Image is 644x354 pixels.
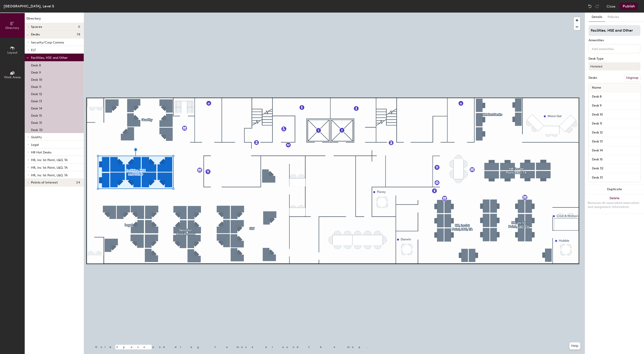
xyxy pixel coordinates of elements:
[589,62,640,70] button: Hoteled
[31,181,58,184] span: Points of interest
[590,120,639,127] input: Unnamed desk
[589,57,640,61] div: Desk Type
[31,76,42,82] p: Desk 10
[31,135,42,139] span: Quality
[590,147,639,154] input: Unnamed desk
[31,112,42,118] p: Desk 15
[31,91,42,96] p: Desk 12
[77,33,80,36] span: 78
[31,127,43,132] p: Desk 32
[31,120,42,125] p: Desk 31
[5,26,19,30] span: Directory
[590,84,603,92] span: Name
[624,74,640,82] button: Ungroup
[585,185,644,194] button: Duplicate
[31,143,39,147] span: Legal
[31,105,42,110] p: Desk 14
[31,41,64,44] span: Security/Corp Comms
[25,16,84,23] h1: Directory
[31,151,51,154] span: HR Hot Desks
[590,174,639,181] input: Unnamed desk
[588,4,592,9] img: Undo
[31,25,42,29] span: Spaces
[31,84,41,89] p: Desk 11
[31,69,41,74] p: Desk 9
[31,48,36,52] span: ELT
[591,46,631,51] input: Add amenities
[76,181,80,184] span: 24
[605,13,622,22] button: Policies
[31,62,41,67] p: Desk 8
[590,165,639,172] input: Unnamed desk
[31,173,68,177] span: HR, inc 1st Point, L&D, TA
[31,98,42,103] p: Desk 13
[590,111,639,118] input: Unnamed desk
[4,3,54,9] div: [GEOGRAPHIC_DATA], Level 5
[78,25,80,29] span: 0
[590,156,639,163] input: Unnamed desk
[590,103,639,109] input: Unnamed desk
[4,75,21,79] span: Work Areas
[620,3,638,10] button: Publish
[590,94,639,100] input: Unnamed desk
[7,51,18,55] span: Layout
[590,138,639,145] input: Unnamed desk
[31,33,40,36] span: Desks
[589,76,597,80] div: Desks
[31,158,68,162] span: HR, inc 1st Point, L&D, TA
[607,3,615,10] button: Close
[569,342,580,350] button: Help
[589,13,605,22] button: Details
[585,194,644,214] button: DeleteRemoves all associated reservation and assignment information
[590,129,639,136] input: Unnamed desk
[589,39,640,42] div: Amenities
[31,166,68,170] span: HR, inc 1st Point, L&D, TA
[595,4,599,9] img: Redo
[588,201,641,209] div: Removes all associated reservation and assignment information
[31,56,68,60] span: Facilities, HSE and Other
